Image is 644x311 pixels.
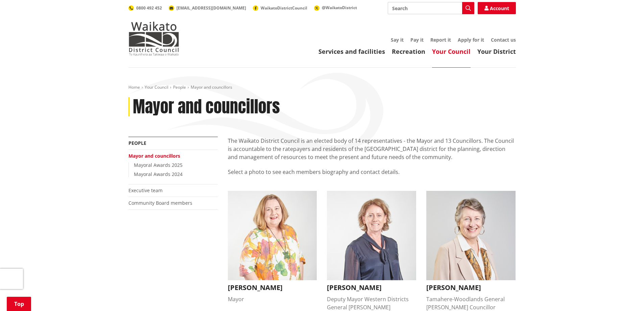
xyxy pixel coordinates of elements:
a: @WaikatoDistrict [314,5,357,10]
div: Mayor [228,295,317,303]
img: Crystal Beavis [426,191,516,280]
img: Carolyn Eyre [327,191,416,280]
h3: [PERSON_NAME] [426,284,516,292]
a: Contact us [491,37,516,43]
a: Your Council [432,47,471,55]
a: Recreation [392,47,425,55]
a: Mayoral Awards 2024 [134,171,183,177]
nav: breadcrumb [128,85,516,90]
a: Mayoral Awards 2025 [134,162,183,168]
a: Services and facilities [318,47,385,55]
h3: [PERSON_NAME] [327,284,416,292]
input: Search input [388,2,474,14]
span: @WaikatoDistrict [322,5,357,10]
a: Report it [430,37,451,43]
span: 0800 492 452 [136,5,162,11]
a: Top [7,297,31,311]
a: Your Council [145,84,168,90]
span: Mayor and councillors [191,84,232,90]
a: Pay it [410,37,424,43]
a: Apply for it [458,37,484,43]
h1: Mayor and councillors [133,97,280,117]
a: 0800 492 452 [128,5,162,11]
a: People [128,140,146,146]
p: Select a photo to see each members biography and contact details. [228,168,516,184]
p: The Waikato District Council is an elected body of 14 representatives - the Mayor and 13 Councill... [228,137,516,161]
a: Community Board members [128,200,192,206]
a: Home [128,84,140,90]
a: Say it [391,37,404,43]
a: Account [478,2,516,14]
h3: [PERSON_NAME] [228,284,317,292]
a: WaikatoDistrictCouncil [253,5,307,11]
a: Mayor and councillors [128,153,180,159]
a: Your District [477,47,516,55]
span: [EMAIL_ADDRESS][DOMAIN_NAME] [176,5,246,11]
a: People [173,84,186,90]
img: Jacqui Church [228,191,317,280]
button: Jacqui Church [PERSON_NAME] Mayor [228,191,317,303]
a: Executive team [128,187,163,194]
img: Waikato District Council - Te Kaunihera aa Takiwaa o Waikato [128,22,179,55]
span: WaikatoDistrictCouncil [261,5,307,11]
a: [EMAIL_ADDRESS][DOMAIN_NAME] [169,5,246,11]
